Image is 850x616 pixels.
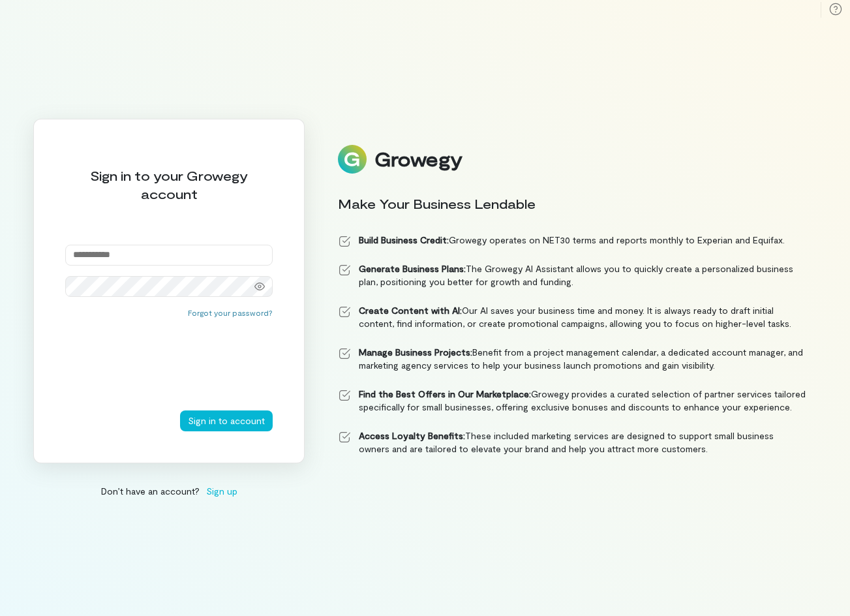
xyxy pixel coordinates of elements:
[33,484,305,498] div: Don’t have an account?
[188,307,273,318] button: Forgot your password?
[359,430,465,441] strong: Access Loyalty Benefits:
[374,148,462,170] div: Growegy
[359,388,531,399] strong: Find the Best Offers in Our Marketplace:
[338,346,806,372] li: Benefit from a project management calendar, a dedicated account manager, and marketing agency ser...
[359,234,449,245] strong: Build Business Credit:
[338,145,367,174] img: Logo
[338,429,806,455] li: These included marketing services are designed to support small business owners and are tailored ...
[359,305,462,316] strong: Create Content with AI:
[206,484,237,498] span: Sign up
[359,263,466,274] strong: Generate Business Plans:
[338,304,806,330] li: Our AI saves your business time and money. It is always ready to draft initial content, find info...
[65,166,273,203] div: Sign in to your Growegy account
[338,388,806,414] li: Growegy provides a curated selection of partner services tailored specifically for small business...
[180,410,273,431] button: Sign in to account
[338,262,806,288] li: The Growegy AI Assistant allows you to quickly create a personalized business plan, positioning y...
[338,234,806,247] li: Growegy operates on NET30 terms and reports monthly to Experian and Equifax.
[359,346,472,358] strong: Manage Business Projects:
[338,194,806,213] div: Make Your Business Lendable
